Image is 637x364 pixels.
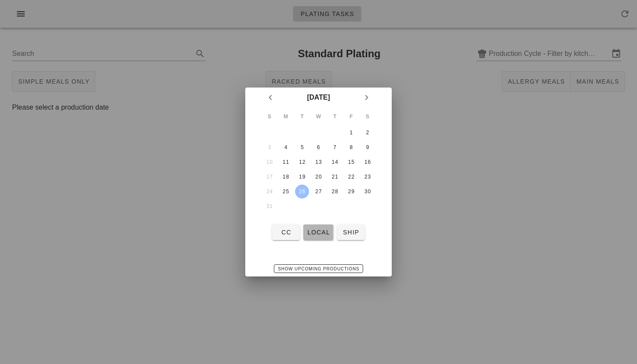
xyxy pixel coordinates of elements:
[360,108,375,125] th: S
[295,185,309,198] button: 26
[344,188,358,195] div: 29
[361,159,374,165] div: 16
[344,185,358,198] button: 29
[295,155,309,169] button: 12
[295,159,309,165] div: 12
[344,174,358,180] div: 22
[328,144,342,150] div: 7
[328,140,342,154] button: 7
[344,108,359,125] th: F
[303,89,333,106] button: [DATE]
[307,229,330,236] span: local
[263,90,278,105] button: Previous month
[278,266,360,271] span: Show Upcoming Productions
[361,188,374,195] div: 30
[295,144,309,150] div: 5
[359,90,374,105] button: Next month
[337,224,365,240] button: ship
[361,174,374,180] div: 23
[328,188,342,195] div: 28
[278,108,294,125] th: M
[344,155,358,169] button: 15
[279,159,293,165] div: 11
[279,144,293,150] div: 4
[361,170,374,184] button: 23
[312,185,325,198] button: 27
[344,130,358,136] div: 1
[279,155,293,169] button: 11
[328,155,342,169] button: 14
[312,159,325,165] div: 13
[312,144,325,150] div: 6
[311,108,326,125] th: W
[294,108,310,125] th: T
[312,174,325,180] div: 20
[361,140,374,154] button: 9
[272,224,300,240] button: CC
[327,108,343,125] th: T
[262,108,277,125] th: S
[295,188,309,195] div: 26
[276,229,296,236] span: CC
[312,155,325,169] button: 13
[279,170,293,184] button: 18
[312,140,325,154] button: 6
[344,159,358,165] div: 15
[328,174,342,180] div: 21
[295,170,309,184] button: 19
[312,170,325,184] button: 20
[279,174,293,180] div: 18
[344,170,358,184] button: 22
[279,185,293,198] button: 25
[361,126,374,140] button: 2
[344,140,358,154] button: 8
[303,224,333,240] button: local
[344,126,358,140] button: 1
[279,140,293,154] button: 4
[312,188,325,195] div: 27
[361,130,374,136] div: 2
[344,144,358,150] div: 8
[279,188,293,195] div: 25
[341,229,361,236] span: ship
[328,170,342,184] button: 21
[328,159,342,165] div: 14
[361,185,374,198] button: 30
[295,174,309,180] div: 19
[328,185,342,198] button: 28
[295,140,309,154] button: 5
[274,264,364,273] button: Show Upcoming Productions
[361,144,374,150] div: 9
[361,155,374,169] button: 16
